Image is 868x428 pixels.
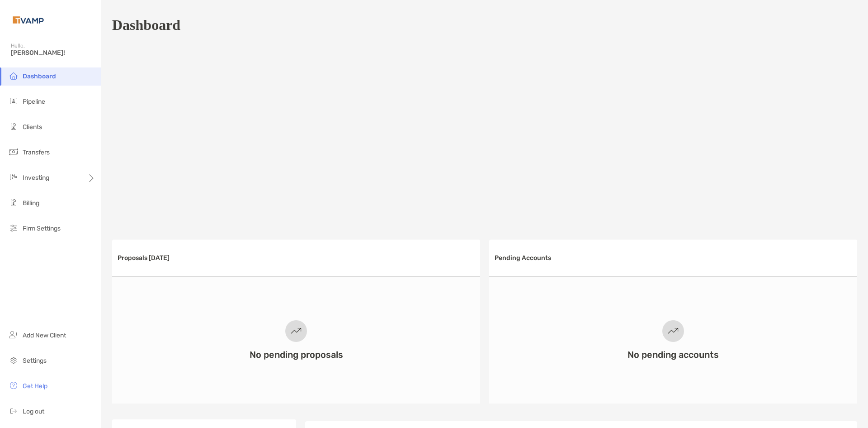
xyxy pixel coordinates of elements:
[23,123,42,131] span: Clients
[8,172,19,183] img: investing icon
[8,222,19,233] img: firm-settings icon
[627,349,719,360] h3: No pending accounts
[118,254,170,262] h3: Proposals [DATE]
[8,380,19,391] img: get-help icon
[8,405,19,416] img: logout icon
[23,225,61,232] span: Firm Settings
[23,332,66,339] span: Add New Client
[8,70,19,81] img: dashboard icon
[8,329,19,340] img: add_new_client icon
[11,4,46,36] img: Zoe Logo
[8,146,19,157] img: transfers icon
[23,408,44,415] span: Log out
[8,121,19,132] img: clients icon
[8,355,19,365] img: settings icon
[23,149,50,156] span: Transfers
[23,98,45,106] span: Pipeline
[8,96,19,106] img: pipeline icon
[112,17,180,34] h1: Dashboard
[8,197,19,208] img: billing icon
[250,349,343,360] h3: No pending proposals
[23,382,47,390] span: Get Help
[495,254,551,262] h3: Pending Accounts
[23,72,56,80] span: Dashboard
[23,174,49,182] span: Investing
[11,49,95,57] span: [PERSON_NAME]!
[23,199,39,207] span: Billing
[23,357,47,365] span: Settings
